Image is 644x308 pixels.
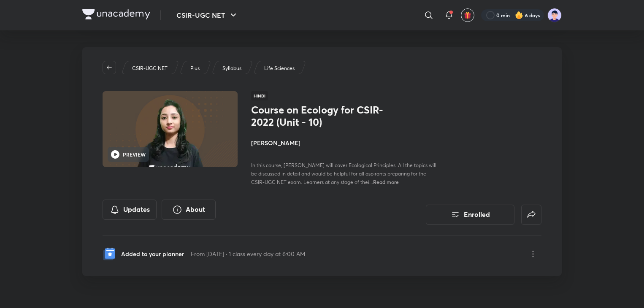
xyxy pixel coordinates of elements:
span: Read more [373,178,399,185]
a: Syllabus [221,65,243,72]
a: Company Logo [82,9,150,22]
button: CSIR-UGC NET [171,7,244,24]
h1: Course on Ecology for CSIR-2022 (Unit - 10) [251,104,389,128]
p: Added to your planner [121,249,184,258]
h6: PREVIEW [123,151,146,158]
p: From [DATE] · 1 class every day at 6:00 AM [191,249,305,258]
p: CSIR-UGC NET [132,65,168,72]
span: Hindi [251,91,268,100]
button: About [162,200,216,220]
p: Life Sciences [264,65,295,72]
img: Thumbnail [101,90,239,168]
img: streak [515,11,523,19]
button: Updates [103,200,157,220]
button: Enrolled [426,205,514,225]
button: false [521,205,541,225]
button: avatar [461,8,474,22]
p: Plus [190,65,200,72]
img: nidhi shreya [547,8,562,22]
a: Life Sciences [263,65,296,72]
img: Company Logo [82,9,150,19]
a: CSIR-UGC NET [131,65,169,72]
a: Plus [189,65,201,72]
img: avatar [464,11,471,19]
p: Syllabus [222,65,241,72]
h4: [PERSON_NAME] [251,138,440,147]
span: In this course, [PERSON_NAME] will cover Ecological Principles. All the topics will be discussed ... [251,162,436,185]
